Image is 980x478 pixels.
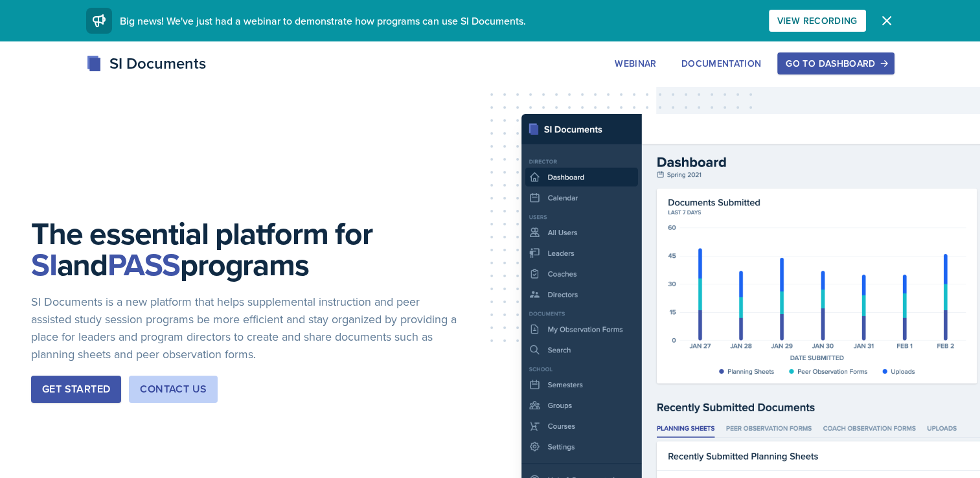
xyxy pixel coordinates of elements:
[86,52,206,75] div: SI Documents
[786,58,885,69] div: Go to Dashboard
[120,14,526,28] span: Big news! We've just had a webinar to demonstrate how programs can use SI Documents.
[140,381,207,397] div: Contact Us
[31,376,121,403] button: Get Started
[606,52,665,74] button: Webinar
[769,10,866,32] button: View Recording
[777,52,894,74] button: Go to Dashboard
[681,58,762,69] div: Documentation
[615,58,656,69] div: Webinar
[129,376,218,403] button: Contact Us
[777,16,858,26] div: View Recording
[673,52,770,74] button: Documentation
[42,381,110,397] div: Get Started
